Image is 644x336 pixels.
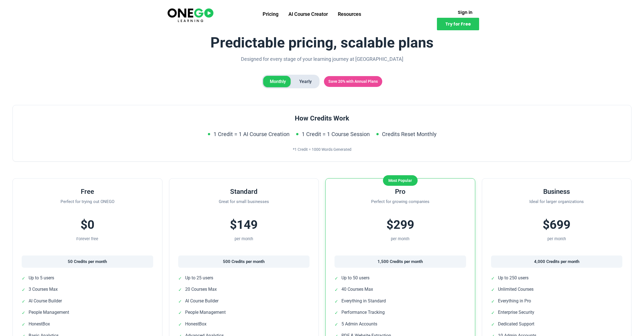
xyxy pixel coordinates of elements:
h3: Standard [178,187,310,196]
span: ✓ [22,309,25,317]
a: Sign in [451,7,479,18]
a: Pricing [258,7,283,21]
span: ✓ [178,309,182,317]
span: Up to 50 users [341,274,369,282]
span: ✓ [22,298,25,305]
h3: Business [491,187,623,196]
div: Most Popular [383,175,417,186]
div: $0 [22,215,153,234]
span: Monthly [263,76,293,87]
span: HonestBox [29,320,50,328]
span: 3 Courses Max [29,286,58,293]
span: ✓ [178,275,182,282]
span: ✓ [22,286,25,294]
div: per month [178,236,310,242]
div: 4,000 Credits per month [491,255,623,268]
span: ✓ [334,321,338,328]
span: 20 Courses Max [185,286,217,293]
span: Try for Free [445,22,471,26]
div: 50 Credits per month [22,255,153,268]
span: ✓ [334,286,338,294]
span: ✓ [334,275,338,282]
span: Everything in Pro [498,297,531,305]
span: ✓ [178,298,182,305]
p: Ideal for larger organizations [491,198,623,209]
span: ✓ [491,309,495,317]
span: People Management [185,309,226,316]
p: Designed for every stage of your learning journey at [GEOGRAPHIC_DATA] [232,55,412,64]
a: Try for Free [437,18,479,30]
h3: How Credits Work [22,114,622,123]
div: $299 [334,215,466,234]
span: 40 Courses Max [341,286,373,293]
span: Up to 25 users [185,274,213,282]
a: Resources [333,7,366,21]
span: ✓ [334,309,338,317]
div: $699 [491,215,623,234]
span: 1 Credit = 1 AI Course Creation [213,130,290,139]
span: Save 20% with Annual Plans [324,76,382,87]
p: Perfect for trying out ONEGO [22,198,153,209]
span: ✓ [491,298,495,305]
span: AI Course Builder [185,297,218,305]
span: ✓ [491,286,495,294]
span: ✓ [491,275,495,282]
span: Yearly [293,76,318,87]
span: Up to 250 users [498,274,529,282]
span: ✓ [491,321,495,328]
div: *1 Credit = 1000 Words Generated [22,146,622,152]
span: ✓ [178,286,182,294]
span: HonestBox [185,320,207,328]
span: Up to 5 users [29,274,54,282]
p: Perfect for growing companies [334,198,466,209]
a: AI Course Creator [283,7,333,21]
div: $149 [178,215,310,234]
span: ✓ [22,275,25,282]
span: ✓ [22,321,25,328]
div: 1,500 Credits per month [334,255,466,268]
span: ✓ [334,298,338,305]
div: per month [491,236,623,242]
h3: Pro [334,187,466,196]
div: per month [334,236,466,242]
h1: Predictable pricing, scalable plans [12,35,632,51]
span: 1 Credit = 1 Course Session [302,130,370,139]
p: Great for small businesses [178,198,310,209]
span: ✓ [178,321,182,328]
span: Unlimited Courses [498,286,534,293]
span: Enterprise Security [498,309,534,316]
h3: Free [22,187,153,196]
span: Dedicated Support [498,320,534,328]
span: Sign in [458,10,472,14]
span: Credits Reset Monthly [382,130,436,139]
span: People Management [29,309,69,316]
div: 500 Credits per month [178,255,310,268]
div: Forever free [22,236,153,242]
span: Everything in Standard [341,297,386,305]
span: AI Course Builder [29,297,62,305]
span: 5 Admin Accounts [341,320,377,328]
span: Performance Tracking [341,309,385,316]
